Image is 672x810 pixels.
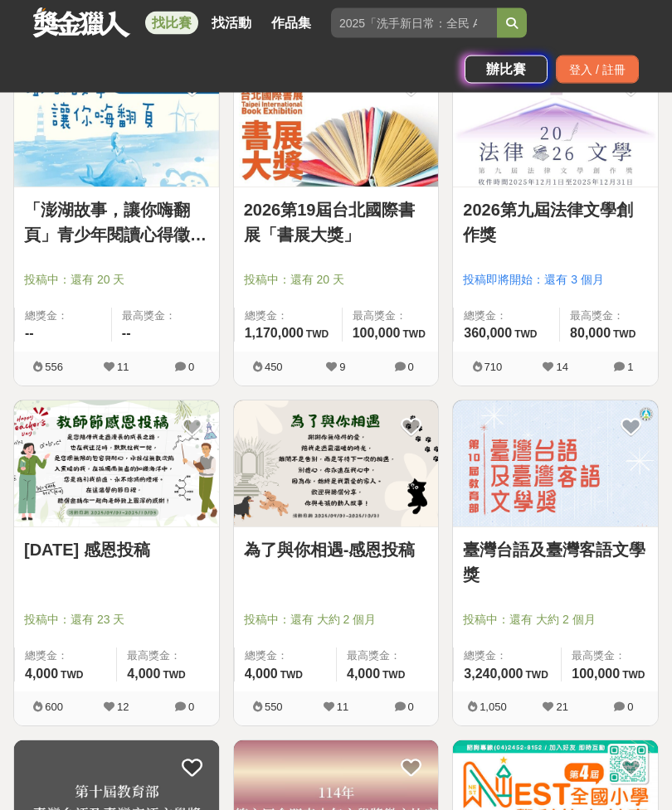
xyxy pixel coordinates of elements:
[163,670,185,681] span: TWD
[408,701,414,714] span: 0
[25,327,34,341] span: --
[480,701,507,714] span: 1,050
[245,648,326,665] span: 總獎金：
[45,701,63,714] span: 600
[14,61,219,188] a: Cover Image
[464,308,549,325] span: 總獎金：
[339,361,345,374] span: 9
[613,329,635,341] span: TWD
[265,12,318,35] a: 作品集
[382,670,405,681] span: TWD
[463,538,648,588] a: 臺灣台語及臺灣客語文學獎
[234,401,439,527] img: Cover Image
[453,61,658,188] a: Cover Image
[570,308,648,325] span: 最高獎金：
[306,329,329,341] span: TWD
[353,327,401,341] span: 100,000
[245,308,332,325] span: 總獎金：
[188,361,194,374] span: 0
[485,361,503,374] span: 710
[45,361,63,374] span: 556
[244,198,429,248] a: 2026第19屆台北國際書展「書展大獎」
[453,61,658,187] img: Cover Image
[117,361,129,374] span: 11
[127,648,208,665] span: 最高獎金：
[514,329,537,341] span: TWD
[526,670,548,681] span: TWD
[463,198,648,248] a: 2026第九屆法律文學創作獎
[61,670,83,681] span: TWD
[280,670,303,681] span: TWD
[463,272,648,289] span: 投稿即將開始：還有 3 個月
[464,648,551,665] span: 總獎金：
[453,401,658,528] a: Cover Image
[14,61,219,187] img: Cover Image
[463,612,648,629] span: 投稿中：還有 大約 2 個月
[556,361,567,374] span: 14
[465,56,548,84] a: 辦比賽
[117,701,129,714] span: 12
[570,327,611,341] span: 80,000
[245,667,278,681] span: 4,000
[24,272,209,289] span: 投稿中：還有 20 天
[244,272,429,289] span: 投稿中：還有 20 天
[122,327,131,341] span: --
[265,361,283,374] span: 450
[244,538,429,563] a: 為了與你相遇-感恩投稿
[234,61,439,187] img: Cover Image
[453,401,658,527] img: Cover Image
[572,667,620,681] span: 100,000
[25,648,106,665] span: 總獎金：
[347,648,428,665] span: 最高獎金：
[25,667,58,681] span: 4,000
[408,361,414,374] span: 0
[234,401,439,528] a: Cover Image
[205,12,258,35] a: 找活動
[556,56,639,84] div: 登入 / 註冊
[24,538,209,563] a: [DATE] 感恩投稿
[127,667,160,681] span: 4,000
[556,701,567,714] span: 21
[572,648,648,665] span: 最高獎金：
[25,308,101,325] span: 總獎金：
[188,701,194,714] span: 0
[627,361,633,374] span: 1
[353,308,429,325] span: 最高獎金：
[245,327,304,341] span: 1,170,000
[14,401,219,527] img: Cover Image
[347,667,380,681] span: 4,000
[265,701,283,714] span: 550
[14,401,219,528] a: Cover Image
[24,198,209,248] a: 「澎湖故事，讓你嗨翻頁」青少年閱讀心得徵文活動
[145,12,198,35] a: 找比賽
[24,612,209,629] span: 投稿中：還有 23 天
[403,329,426,341] span: TWD
[244,612,429,629] span: 投稿中：還有 大約 2 個月
[234,61,439,188] a: Cover Image
[122,308,209,325] span: 最高獎金：
[622,670,645,681] span: TWD
[337,701,348,714] span: 11
[464,667,523,681] span: 3,240,000
[331,8,497,38] input: 2025「洗手新日常：全民 ALL IN」洗手歌全台徵選
[627,701,633,714] span: 0
[464,327,512,341] span: 360,000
